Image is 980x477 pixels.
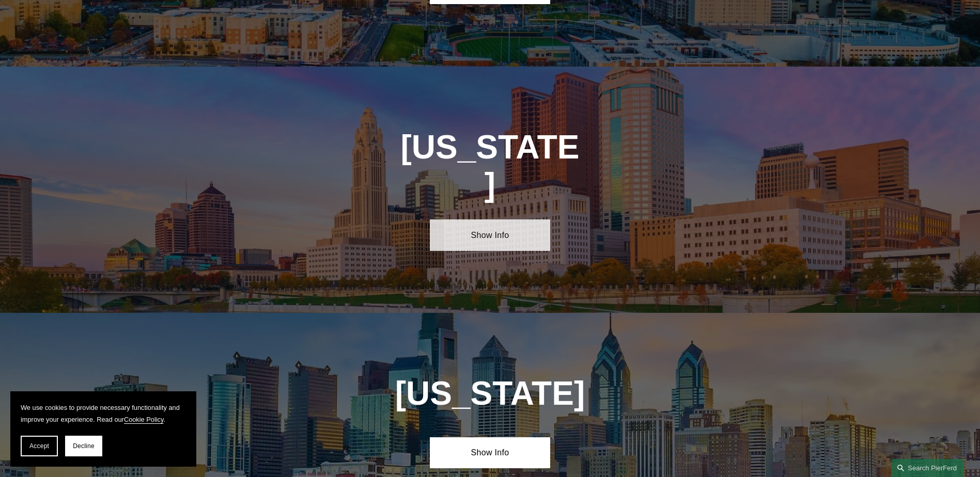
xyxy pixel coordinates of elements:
h1: [US_STATE] [339,375,641,412]
button: Accept [21,436,58,456]
a: Show Info [430,219,550,250]
span: Decline [73,442,95,450]
p: We use cookies to provide necessary functionality and improve your experience. Read our . [21,402,186,425]
button: Decline [65,436,102,456]
a: Cookie Policy [124,416,164,423]
section: Cookie banner [10,391,196,467]
a: Search this site [891,459,963,477]
h1: [US_STATE] [400,129,581,204]
a: Show Info [430,437,550,468]
span: Accept [29,442,49,450]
